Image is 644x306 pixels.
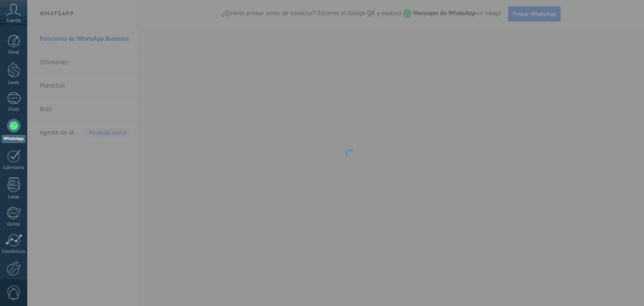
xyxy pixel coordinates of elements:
[2,107,26,112] div: Chats
[2,222,26,227] div: Correo
[2,135,26,143] div: WhatsApp
[7,18,21,23] span: Cuenta
[2,80,26,86] div: Leads
[2,249,26,254] div: Estadísticas
[2,50,26,55] div: Panel
[2,165,26,171] div: Calendario
[2,194,26,200] div: Listas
